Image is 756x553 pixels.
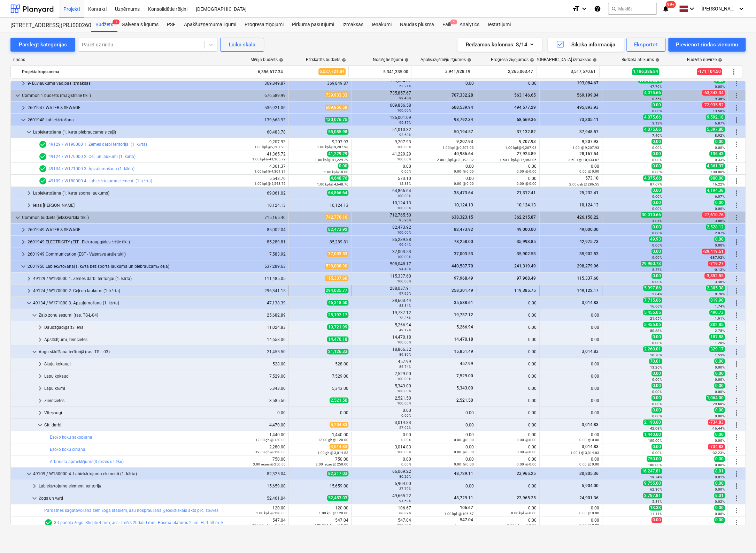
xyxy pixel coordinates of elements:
div: 735,857.67 [354,91,411,100]
span: 3,517,570.61 [570,69,596,75]
div: Common 1 budžets (maģistrālie tīkli) [22,90,223,101]
span: -63,343.34 [702,90,725,96]
div: 2601948 Labiekārtošana [28,114,223,126]
span: Vairāk darbību [732,482,741,490]
div: rindas [10,57,224,62]
span: keyboard_arrow_right [36,360,44,368]
span: 1 [113,20,119,24]
span: 494,577.29 [514,105,537,110]
div: Budžeta novirze [687,57,722,62]
div: 4,361.37 [229,164,286,174]
small: 0.00% [652,146,662,150]
small: 0.00% [652,195,662,198]
small: 100.00% [397,108,411,112]
span: Vairāk darbību [732,348,741,356]
div: Labiekārtošana (1. kārta piebraucamais ceļš) [33,127,223,138]
span: 38,473.64 [453,190,474,195]
span: keyboard_arrow_down [25,128,33,136]
span: keyboard_arrow_right [36,396,44,405]
span: 40,986.64 [453,151,474,156]
span: help [591,58,597,62]
span: 569,199.04 [576,93,599,98]
div: 10,124.13 [354,200,411,210]
span: Vairāk darbību [732,274,741,283]
div: 9- Būvlaukuma vadības izmaksas [28,78,223,89]
span: keyboard_arrow_down [14,213,22,222]
small: 0.00 @ 0.00 [454,182,474,185]
small: 1.00 kpl @ 9,207.93 [505,146,537,150]
span: 55,085.98 [327,129,348,135]
span: help [340,58,346,62]
span: 0.00 [651,200,662,205]
span: 25,232.41 [579,190,599,195]
div: Budžets [91,18,117,32]
span: 136.43 [709,151,725,157]
a: Ienākumi [368,18,396,32]
a: Analytics [455,18,483,32]
div: Redzamas kolonnas : 8/14 [466,40,534,49]
span: 0.00 [651,163,662,169]
span: Vairāk darbību [732,91,741,100]
small: 6.87% [715,121,725,125]
span: Vairāk darbību [732,165,741,173]
div: 609,856.58 [354,103,411,113]
small: 0.00% [652,170,662,174]
small: 0.00 @ 0.00 [517,169,537,173]
span: 0.00 [338,163,348,169]
div: 676,589.99 [229,93,286,98]
a: Esošo koku ciršana [50,447,85,452]
span: keyboard_arrow_right [19,238,28,246]
span: Rindas vienumam ir 2 PSF [39,140,47,149]
div: 369,849.87 [229,81,286,86]
span: 50,194.57 [453,129,474,134]
a: Iestatījumi [483,18,515,32]
span: 130,076.75 [325,117,348,122]
div: 69,061.02 [229,191,286,196]
span: 9,207.93 [456,139,474,144]
div: 536,921.06 [229,105,286,110]
small: 92.60% [399,133,411,137]
span: 0.00 [714,139,725,144]
small: 0.00 @ 0.00 [579,169,599,173]
small: 1.00 kpl @ 41,229.29 [315,158,348,162]
span: keyboard_arrow_right [19,250,28,258]
span: Vairāk darbību [732,299,741,307]
span: keyboard_arrow_down [30,348,39,356]
span: keyboard_arrow_right [36,409,44,417]
span: 4,194.38 [706,188,725,193]
div: 5,341,335.00 [352,66,408,77]
small: 100.00% [397,157,411,161]
span: help [717,58,722,62]
span: 98,792.34 [453,117,474,122]
a: Arborista apmeklējums(3 reizes uz ēku) [50,459,124,464]
div: Noslēgtie līgumi [372,57,409,62]
button: Laika skala [220,38,264,52]
div: 41,365.72 [229,152,286,161]
span: 2,265,063.47 [507,69,534,75]
button: Redzamas kolonnas:8/14 [457,38,542,52]
div: 573.10 [354,176,411,186]
small: 96.87% [399,121,411,124]
small: 7.40% [652,134,662,137]
span: keyboard_arrow_down [30,494,39,502]
span: Vairāk darbību [732,152,741,161]
span: help [654,58,659,62]
small: 1.00 kpl @ 4,648.76 [317,182,348,186]
small: 1.00 kpl @ 5,548.76 [254,182,286,185]
a: 49129 / W190000 1. Zemes darbi teritorijai (1. kārta) [48,142,147,147]
span: search [611,6,617,12]
small: 2.00 gab @ 286.55 [569,182,599,186]
div: [DEMOGRAPHIC_DATA] izmaksas [529,57,597,62]
span: Vairāk darbību [732,323,741,332]
a: Apakšuzņēmuma līgumi [180,18,240,32]
small: 0.00 @ 0.00 [517,182,537,185]
a: Faili4 [438,18,455,32]
span: Vairāk darbību [732,360,741,368]
a: PSF [163,18,180,32]
span: Vairāk darbību [732,433,741,441]
div: Progresa ziņojumos [491,57,534,62]
i: Zināšanu pamats [594,5,601,13]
